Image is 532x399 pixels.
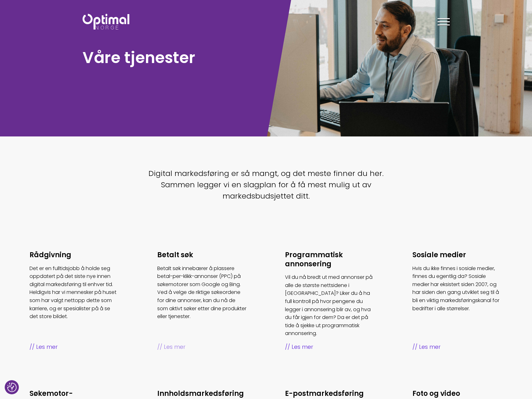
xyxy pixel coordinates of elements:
h1: Våre tjenester [83,47,263,68]
span: Les mer [157,343,247,352]
a: Sosiale medier Hvis du ikke finnes i sosiale medier, finnes du egentlig da? Sosiale medier har ek... [412,251,502,352]
p: Digital markedsføring er så mangt, og det meste finner du her. Sammen legger vi en slagplan for å... [142,168,390,202]
h3: Foto og video [412,389,502,398]
a: Rådgivning Det er en fulltidsjobb å holde seg oppdatert på det siste nye innen digital markedsfør... [30,251,120,352]
p: Vil du nå bredt ut med annonser på alle de største nettsidene i [GEOGRAPHIC_DATA]? Liker du å ha ... [285,273,375,338]
img: Revisit consent button [7,383,17,392]
h3: Programmatisk annonsering [285,251,375,269]
a: Betalt søk Betalt søk innebærer å plassere betal-per-klikk-annonser (PPC) på søkemotorer som Goog... [157,251,247,352]
p: Hvis du ikke finnes i sosiale medier, finnes du egentlig da? Sosiale medier har eksistert siden 2... [412,264,502,313]
h3: Rådgivning [30,251,120,260]
img: Optimal Norge [83,14,129,29]
p: Betalt søk innebærer å plassere betal-per-klikk-annonser (PPC) på søkemotorer som Google og Bing.... [157,264,247,321]
button: Samtykkepreferanser [7,383,17,392]
span: Les mer [285,343,375,352]
h3: Innholds­markedsføring [157,389,247,398]
span: Les mer [30,343,120,352]
h3: Sosiale medier [412,251,502,260]
h3: E-post­markedsføring [285,389,375,398]
a: Programmatisk annonsering Vil du nå bredt ut med annonser på alle de største nettsidene i [GEOGRA... [285,251,375,352]
h3: Betalt søk [157,251,247,260]
p: Det er en fulltidsjobb å holde seg oppdatert på det siste nye innen digital markedsføring til enh... [30,264,120,321]
span: Les mer [412,343,502,352]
